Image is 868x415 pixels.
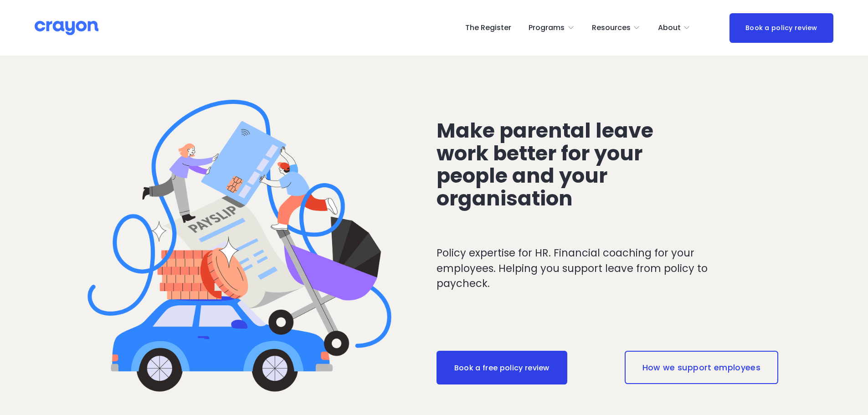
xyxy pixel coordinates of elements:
a: folder dropdown [658,20,691,35]
a: Book a policy review [729,13,833,43]
img: Crayon [35,20,98,36]
span: About [658,21,681,35]
span: Programs [529,21,565,35]
a: folder dropdown [529,20,575,35]
a: The Register [465,20,511,35]
a: How we support employees [625,351,778,384]
span: Resources [592,21,631,35]
span: Make parental leave work better for your people and your organisation [437,116,658,213]
p: Policy expertise for HR. Financial coaching for your employees. Helping you support leave from po... [437,246,745,292]
a: folder dropdown [592,20,641,35]
a: Book a free policy review [437,351,567,384]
